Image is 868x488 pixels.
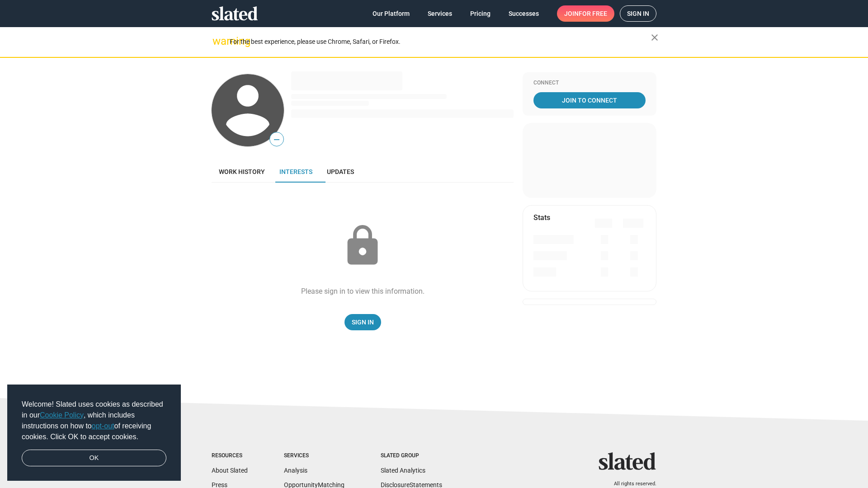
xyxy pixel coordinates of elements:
span: Services [428,5,452,22]
a: About Slated [212,467,248,474]
span: Successes [509,5,539,22]
a: Sign in [620,5,656,22]
a: Analysis [284,467,307,474]
a: Work history [212,161,272,183]
span: Sign in [627,6,649,21]
div: Slated Group [381,452,442,460]
span: — [270,134,283,145]
span: Our Platform [373,5,410,22]
span: Interests [279,168,312,175]
mat-icon: close [649,32,660,43]
a: Slated Analytics [381,467,425,474]
div: cookieconsent [7,385,181,481]
div: Please sign in to view this information. [301,286,425,296]
a: Interests [272,161,320,183]
mat-icon: warning [212,36,223,47]
div: Resources [212,452,248,460]
a: Cookie Policy [40,411,84,419]
a: Joinfor free [557,5,614,22]
div: Services [284,452,344,460]
span: Join [564,5,607,22]
a: Sign In [344,314,381,330]
span: Sign In [352,314,374,330]
div: Connect [533,80,646,87]
a: Join To Connect [533,92,646,108]
span: Work history [219,168,265,175]
a: Successes [501,5,546,22]
mat-icon: lock [340,223,385,268]
span: Welcome! Slated uses cookies as described in our , which includes instructions on how to of recei... [22,399,166,442]
span: Pricing [470,5,491,22]
a: Updates [320,161,361,183]
div: For the best experience, please use Chrome, Safari, or Firefox. [230,36,651,48]
mat-card-title: Stats [533,213,550,222]
a: dismiss cookie message [22,450,166,467]
span: for free [579,5,607,22]
span: Updates [327,168,354,175]
a: Services [420,5,459,22]
a: Pricing [463,5,498,22]
span: Join To Connect [535,92,644,108]
a: opt-out [92,422,114,430]
a: Our Platform [365,5,417,22]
